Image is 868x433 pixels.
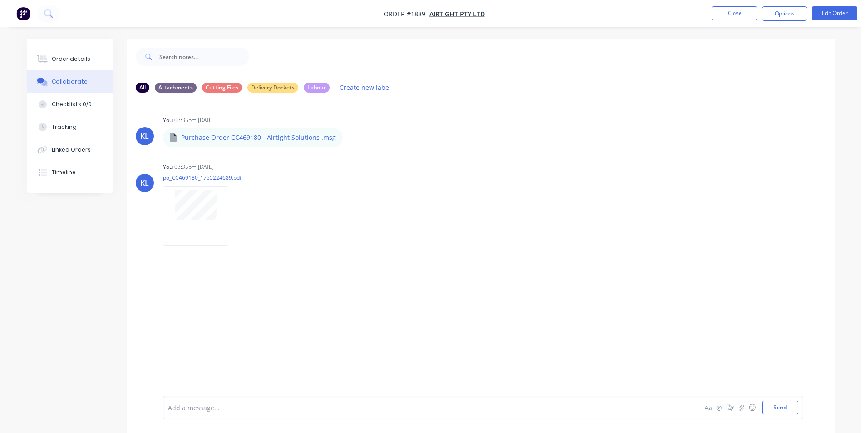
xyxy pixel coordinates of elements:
div: Linked Orders [52,146,91,154]
button: Checklists 0/0 [27,93,113,116]
div: You [163,163,173,171]
div: Delivery Dockets [247,83,298,93]
button: Options [762,6,807,21]
button: Linked Orders [27,138,113,161]
div: Tracking [52,123,77,131]
button: Send [762,401,798,414]
button: Create new label [335,81,396,93]
div: Timeline [52,168,76,177]
div: You [163,116,173,124]
div: All [136,83,149,93]
button: Timeline [27,161,113,184]
div: Order details [52,55,90,63]
div: Collaborate [52,78,88,86]
div: 03:35pm [DATE] [174,163,214,171]
div: KL [140,177,149,188]
span: Order #1889 - [384,10,429,18]
button: @ [714,402,725,413]
div: 03:35pm [DATE] [174,116,214,124]
img: Factory [16,7,30,20]
p: Purchase Order CC469180 - Airtight Solutions .msg [181,133,336,142]
div: Labour [304,83,330,93]
button: Collaborate [27,70,113,93]
button: Order details [27,48,113,70]
input: Search notes... [159,48,249,66]
div: Checklists 0/0 [52,100,92,108]
button: Tracking [27,116,113,138]
div: Attachments [155,83,197,93]
div: Cutting Files [202,83,242,93]
button: Aa [703,402,714,413]
button: ☺ [747,402,758,413]
p: po_CC469180_1755224689.pdf [163,174,242,182]
a: Airtight Pty Ltd [429,10,485,18]
button: Edit Order [812,6,857,20]
button: Close [712,6,757,20]
div: KL [140,131,149,142]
